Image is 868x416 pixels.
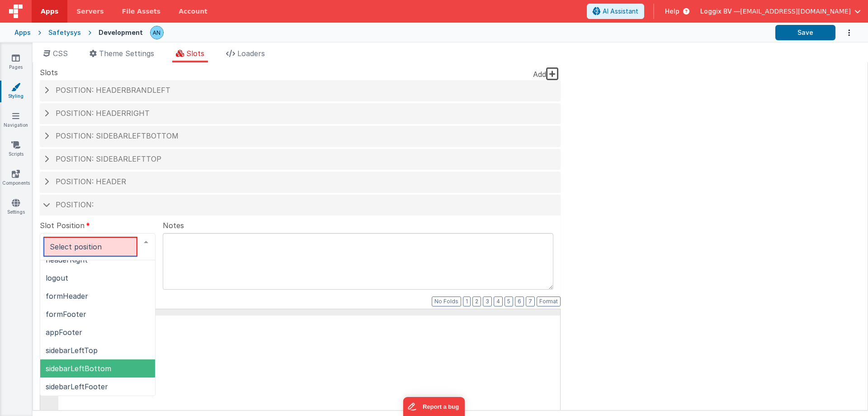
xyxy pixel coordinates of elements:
span: Position: header [56,177,126,186]
img: f1d78738b441ccf0e1fcb79415a71bae [151,26,163,39]
button: AI Assistant [587,4,644,19]
span: Apps [41,7,58,16]
span: Slot Position [40,220,85,231]
span: appFooter [46,328,82,337]
span: sidebarLeftBottom [46,364,111,373]
button: 2 [472,296,481,306]
span: Position: [56,200,94,209]
span: logout [46,273,68,282]
input: Select position [44,237,137,256]
div: Development [99,28,143,37]
span: Servers [76,7,104,16]
span: Slots [40,67,58,78]
button: Save [775,25,835,40]
span: formHeader [46,292,88,301]
button: 4 [494,296,503,306]
span: AI Assistant [603,7,638,16]
button: 6 [515,296,524,306]
span: formFooter [46,310,86,319]
button: 1 [463,296,471,306]
span: Add [533,70,546,79]
div: Apps [14,28,31,37]
span: Position: sidebarLeftBottom [56,131,179,140]
span: Position: sidebarLeftTop [56,154,161,163]
span: CSS [53,49,68,58]
button: Format [537,296,561,306]
button: Options [835,24,854,42]
span: Notes [163,220,184,231]
button: 7 [526,296,535,306]
span: Position: headerRight [56,109,150,118]
button: 3 [483,296,492,306]
span: Position: headerBrandLeft [56,86,170,95]
span: Loggix BV — [700,7,740,16]
button: Loggix BV — [EMAIL_ADDRESS][DOMAIN_NAME] [700,7,861,16]
span: File Assets [122,7,161,16]
span: Slots [186,49,204,58]
span: Loaders [237,49,265,58]
button: 5 [505,296,513,306]
span: sidebarLeftFooter [46,382,108,391]
span: Theme Settings [99,49,154,58]
div: Safetysys [48,28,81,37]
span: [EMAIL_ADDRESS][DOMAIN_NAME] [740,7,851,16]
span: Help [665,7,679,16]
span: sidebarLeftTop [46,346,98,355]
button: No Folds [432,296,461,306]
iframe: Marker.io feedback button [403,397,465,416]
